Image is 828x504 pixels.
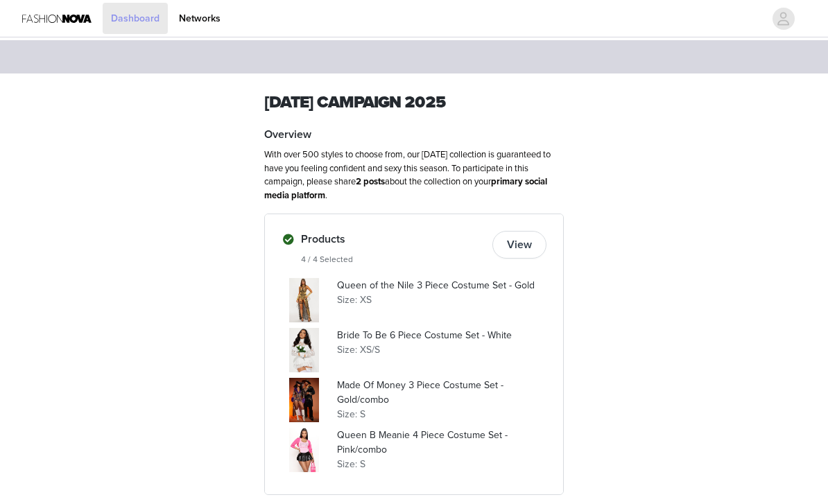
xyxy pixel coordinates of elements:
p: Size: S [337,457,546,471]
strong: 2 posts [356,176,385,187]
h5: 4 / 4 Selected [301,253,487,266]
a: View [492,240,546,251]
a: Networks [171,3,229,34]
p: With over 500 styles to choose from, our [DATE] collection is guaranteed to have you feeling conf... [264,148,564,202]
p: Bride To Be 6 Piece Costume Set - White [337,328,546,342]
div: Products [264,214,564,495]
h4: Overview [264,126,564,143]
a: Dashboard [103,3,168,34]
p: Made Of Money 3 Piece Costume Set - Gold/combo [337,378,546,407]
p: Size: XS/S [337,342,546,357]
p: Size: XS [337,293,546,307]
p: Size: S [337,407,546,422]
img: Fashion Nova Logo [22,3,92,34]
h4: Products [301,231,487,247]
button: View [492,231,546,259]
div: avatar [777,8,790,30]
p: Queen B Meanie 4 Piece Costume Set - Pink/combo [337,428,546,457]
h1: [DATE] CAMPAIGN 2025 [264,90,564,115]
strong: primary social media platform [264,176,547,201]
p: Queen of the Nile 3 Piece Costume Set - Gold [337,278,546,293]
